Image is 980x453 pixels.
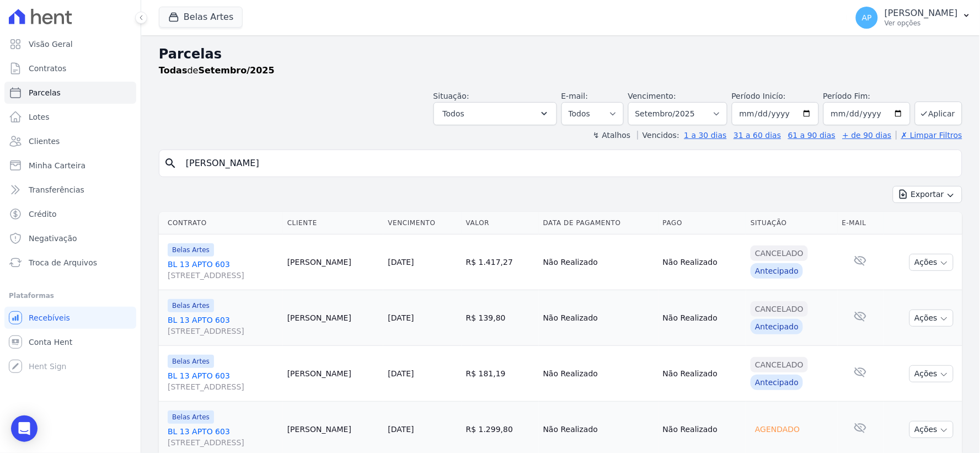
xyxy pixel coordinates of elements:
[638,131,679,140] label: Vencidos:
[788,131,836,140] a: 61 a 90 dias
[823,90,911,102] label: Período Fim:
[283,290,384,346] td: [PERSON_NAME]
[539,212,658,235] th: Data de Pagamento
[388,369,414,378] a: [DATE]
[658,212,746,235] th: Pago
[462,235,539,290] td: R$ 1.417,27
[388,258,414,267] a: [DATE]
[561,92,588,100] label: E-mail:
[29,63,66,74] span: Contratos
[29,312,70,323] span: Recebíveis
[462,346,539,402] td: R$ 181,19
[733,131,781,140] a: 31 a 60 dias
[168,315,279,337] a: BL 13 APTO 603[STREET_ADDRESS]
[909,254,954,271] button: Ações
[658,235,746,290] td: Não Realizado
[4,331,136,353] a: Conta Hent
[168,326,279,337] span: [STREET_ADDRESS]
[159,65,188,76] strong: Todas
[847,2,980,33] button: AP [PERSON_NAME] Ver opções
[29,87,61,98] span: Parcelas
[751,357,808,372] div: Cancelado
[168,437,279,448] span: [STREET_ADDRESS]
[658,346,746,402] td: Não Realizado
[885,8,958,19] p: [PERSON_NAME]
[4,307,136,329] a: Recebíveis
[9,289,132,302] div: Plataformas
[168,259,279,281] a: BL 13 APTO 603[STREET_ADDRESS]
[383,212,461,235] th: Vencimento
[433,102,557,125] button: Todos
[164,157,177,170] i: search
[159,64,275,77] p: de
[684,131,727,140] a: 1 a 30 dias
[4,179,136,201] a: Transferências
[29,233,77,244] span: Negativação
[159,212,283,235] th: Contrato
[843,131,892,140] a: + de 90 dias
[909,310,954,327] button: Ações
[885,19,958,28] p: Ver opções
[4,130,136,152] a: Clientes
[29,39,73,50] span: Visão Geral
[168,243,214,257] span: Belas Artes
[539,346,658,402] td: Não Realizado
[168,411,214,424] span: Belas Artes
[893,186,962,203] button: Exportar
[4,227,136,249] a: Negativação
[862,14,872,22] span: AP
[628,92,676,100] label: Vencimento:
[11,415,38,442] div: Open Intercom Messenger
[751,263,803,279] div: Antecipado
[443,107,464,120] span: Todos
[462,290,539,346] td: R$ 139,80
[29,257,97,268] span: Troca de Arquivos
[751,301,808,317] div: Cancelado
[909,421,954,438] button: Ações
[199,65,275,76] strong: Setembro/2025
[4,154,136,177] a: Minha Carteira
[433,92,469,100] label: Situação:
[283,235,384,290] td: [PERSON_NAME]
[751,319,803,334] div: Antecipado
[168,270,279,281] span: [STREET_ADDRESS]
[29,184,84,195] span: Transferências
[283,212,384,235] th: Cliente
[29,136,60,147] span: Clientes
[168,381,279,392] span: [STREET_ADDRESS]
[179,152,957,174] input: Buscar por nome do lote ou do cliente
[159,7,243,28] button: Belas Artes
[4,106,136,128] a: Lotes
[29,209,57,220] span: Crédito
[388,425,414,434] a: [DATE]
[539,235,658,290] td: Não Realizado
[4,203,136,225] a: Crédito
[751,375,803,390] div: Antecipado
[915,102,962,125] button: Aplicar
[838,212,883,235] th: E-mail
[29,337,72,348] span: Conta Hent
[4,57,136,79] a: Contratos
[896,131,962,140] a: ✗ Limpar Filtros
[168,426,279,448] a: BL 13 APTO 603[STREET_ADDRESS]
[746,212,838,235] th: Situação
[168,370,279,392] a: BL 13 APTO 603[STREET_ADDRESS]
[751,422,804,437] div: Agendado
[658,290,746,346] td: Não Realizado
[168,355,214,368] span: Belas Artes
[539,290,658,346] td: Não Realizado
[29,111,50,122] span: Lotes
[593,131,630,140] label: ↯ Atalhos
[388,313,414,322] a: [DATE]
[4,252,136,274] a: Troca de Arquivos
[4,82,136,104] a: Parcelas
[751,246,808,261] div: Cancelado
[4,33,136,55] a: Visão Geral
[909,365,954,382] button: Ações
[29,160,85,171] span: Minha Carteira
[168,299,214,312] span: Belas Artes
[732,92,786,100] label: Período Inicío:
[283,346,384,402] td: [PERSON_NAME]
[159,44,962,64] h2: Parcelas
[462,212,539,235] th: Valor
